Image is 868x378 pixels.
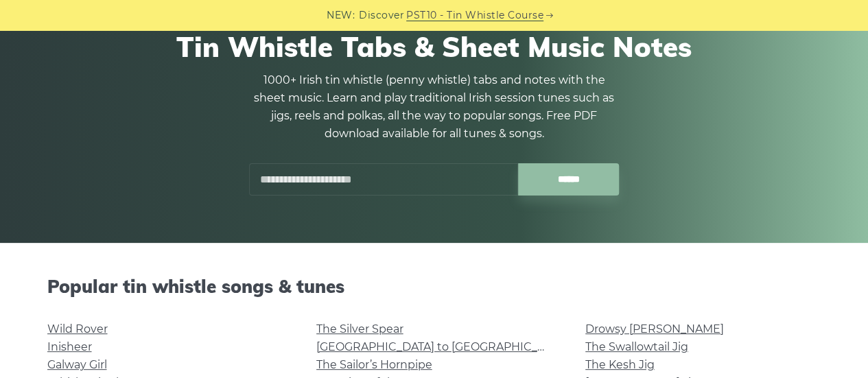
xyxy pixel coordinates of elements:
[316,358,432,371] a: The Sailor’s Hornpipe
[47,276,821,297] h2: Popular tin whistle songs & tunes
[47,30,821,63] h1: Tin Whistle Tabs & Sheet Music Notes
[406,8,543,23] a: PST10 - Tin Whistle Course
[359,8,404,23] span: Discover
[47,322,108,335] a: Wild Rover
[585,322,724,335] a: Drowsy [PERSON_NAME]
[316,340,570,353] a: [GEOGRAPHIC_DATA] to [GEOGRAPHIC_DATA]
[47,340,92,353] a: Inisheer
[47,358,107,371] a: Galway Girl
[316,322,403,335] a: The Silver Spear
[249,71,620,143] p: 1000+ Irish tin whistle (penny whistle) tabs and notes with the sheet music. Learn and play tradi...
[585,358,655,371] a: The Kesh Jig
[585,340,688,353] a: The Swallowtail Jig
[327,8,355,23] span: NEW:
